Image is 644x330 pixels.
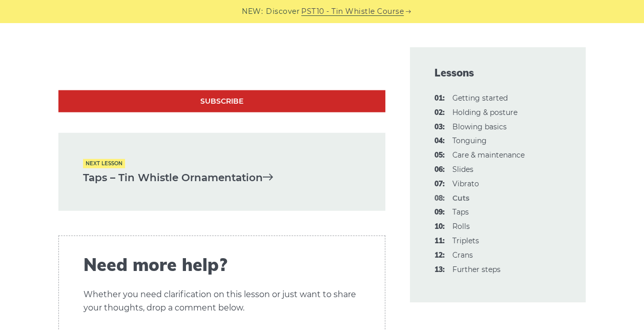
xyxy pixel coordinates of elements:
a: Taps – Tin Whistle Ornamentation [83,169,361,186]
strong: Cuts [452,193,469,203]
span: 13: [434,264,445,276]
span: 07: [434,178,445,190]
span: NEW: [242,6,263,17]
span: 10: [434,221,445,233]
span: 06: [434,164,445,176]
span: Lessons [434,66,562,80]
a: PST10 - Tin Whistle Course [301,6,404,17]
span: 01: [434,92,445,105]
a: 07:Vibrato [452,179,479,188]
a: 10:Rolls [452,222,470,231]
a: 09:Taps [452,207,469,217]
span: 08: [434,192,445,205]
span: 03: [434,121,445,133]
span: Need more help? [84,255,360,276]
span: 02: [434,107,445,119]
a: 12:Crans [452,250,473,260]
span: 04: [434,135,445,147]
a: 03:Blowing basics [452,122,507,131]
a: 02:Holding & posture [452,108,517,117]
span: 05: [434,149,445,162]
a: 05:Care & maintenance [452,150,525,160]
a: 04:Tonguing [452,136,487,145]
a: 11:Triplets [452,236,479,245]
span: 12: [434,249,445,262]
a: Subscribe [58,90,385,112]
span: Next lesson [83,159,125,168]
a: 06:Slides [452,165,473,174]
span: Discover [266,6,300,17]
a: 01:Getting started [452,93,508,103]
p: Whether you need clarification on this lesson or just want to share your thoughts, drop a comment... [84,288,360,315]
span: 09: [434,206,445,219]
a: 13:Further steps [452,265,501,274]
span: 11: [434,235,445,247]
